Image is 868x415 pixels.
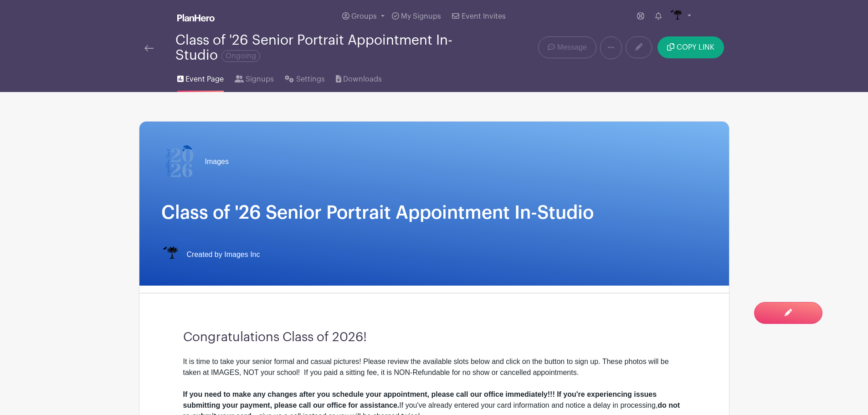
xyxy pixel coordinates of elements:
span: Message [557,42,587,53]
a: Event Page [177,63,224,92]
span: My Signups [401,13,441,20]
span: COPY LINK [677,44,714,51]
a: Message [538,36,596,58]
span: Groups [351,13,377,20]
img: IMAGES%20logo%20transparenT%20PNG%20s.png [669,9,683,24]
img: IMAGES%20logo%20transparenT%20PNG%20s.png [161,246,180,264]
img: 2026%20logo%20(2).png [161,143,198,180]
span: Images [205,156,229,167]
button: COPY LINK [657,36,724,58]
h1: Class of '26 Senior Portrait Appointment In-Studio [161,202,707,224]
span: Signups [246,74,274,85]
img: back-arrow-29a5d9b10d5bd6ae65dc969a981735edf675c4d7a1fe02e03b50dbd4ba3cdb55.svg [144,45,154,51]
a: Settings [285,63,324,92]
a: Signups [235,63,274,92]
span: Created by Images Inc [187,249,260,260]
span: Event Page [185,74,224,85]
strong: If you need to make any changes after you schedule your appointment, please call our office immed... [183,390,657,409]
div: Class of '26 Senior Portrait Appointment In-Studio [175,33,471,63]
div: It is time to take your senior formal and casual pictures! Please review the available slots belo... [183,356,685,378]
span: Event Invites [462,13,506,20]
span: Settings [296,74,325,85]
a: Downloads [336,63,382,92]
img: logo_white-6c42ec7e38ccf1d336a20a19083b03d10ae64f83f12c07503d8b9e83406b4c7d.svg [177,14,215,21]
span: Ongoing [221,50,260,62]
span: Downloads [343,74,382,85]
h3: Congratulations Class of 2026! [183,330,685,345]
